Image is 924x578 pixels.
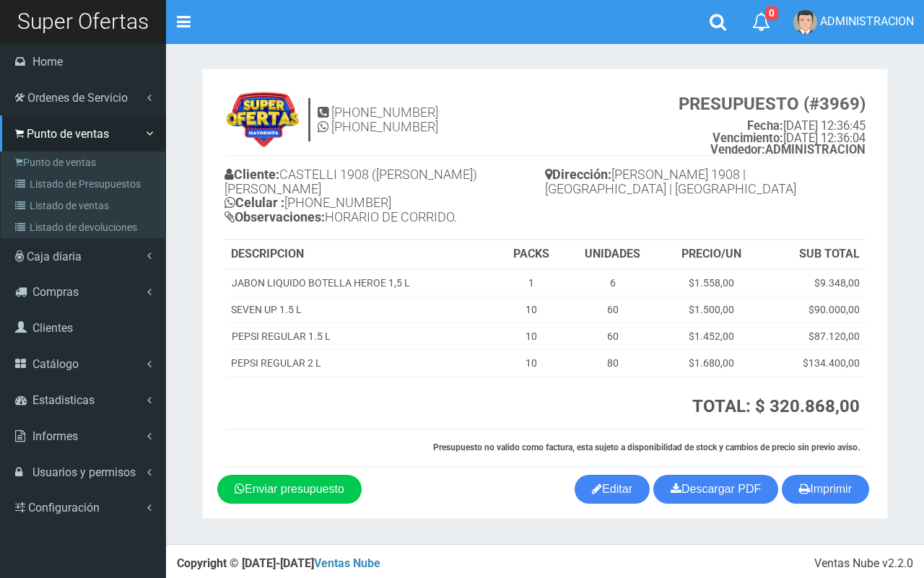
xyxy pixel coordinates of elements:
[545,164,866,203] h4: [PERSON_NAME] 1908 | [GEOGRAPHIC_DATA] | [GEOGRAPHIC_DATA]
[692,396,860,416] strong: TOTAL: $ 320.868,00
[245,483,344,495] span: Enviar presupuesto
[28,501,100,514] span: Configuración
[27,250,82,263] span: Caja diaria
[177,556,380,570] strong: Copyright © [DATE]-[DATE]
[782,475,869,504] button: Imprimir
[762,296,866,323] td: $90.000,00
[661,323,762,349] td: $1.452,00
[17,9,149,34] span: Super Ofertas
[747,119,783,133] strong: Fecha:
[32,465,136,479] span: Usuarios y permisos
[225,91,301,149] img: 9k=
[565,323,661,349] td: 60
[32,285,79,299] span: Compras
[225,209,325,224] b: Observaciones:
[661,349,762,376] td: $1.680,00
[661,296,762,323] td: $1.500,00
[4,152,165,173] a: Punto de ventas
[4,173,165,195] a: Listado de Presupuestos
[225,195,284,210] b: Celular :
[225,240,497,269] th: DESCRIPCION
[661,240,762,269] th: PRECIO/UN
[679,95,866,157] small: [DATE] 12:36:45 [DATE] 12:36:04
[814,556,913,572] div: Ventas Nube v2.2.0
[314,556,380,570] a: Ventas Nube
[318,105,438,134] h4: [PHONE_NUMBER] [PHONE_NUMBER]
[497,269,565,297] td: 1
[32,393,95,407] span: Estadisticas
[565,269,661,297] td: 6
[497,349,565,376] td: 10
[225,164,545,232] h4: CASTELLI 1908 ([PERSON_NAME]) [PERSON_NAME] [PHONE_NUMBER] HORARIO DE CORRIDO.
[4,216,165,238] a: Listado de devoluciones
[27,127,109,141] span: Punto de ventas
[225,323,497,349] td: PEPSI REGULAR 1.5 L
[433,442,860,452] strong: Presupuesto no valido como factura, esta sujeto a disponibilidad de stock y cambios de precio sin...
[820,14,914,28] span: ADMINISTRACION
[710,143,866,157] b: ADMINISTRACION
[217,475,362,504] a: Enviar presupuesto
[27,91,128,105] span: Ordenes de Servicio
[545,167,611,182] b: Dirección:
[653,475,778,504] a: Descargar PDF
[32,357,79,371] span: Catálogo
[575,475,650,504] a: Editar
[710,143,765,157] strong: Vendedor:
[497,323,565,349] td: 10
[225,269,497,297] td: JABON LIQUIDO BOTELLA HEROE 1,5 L
[712,131,783,145] strong: Vencimiento:
[762,240,866,269] th: SUB TOTAL
[225,296,497,323] td: SEVEN UP 1.5 L
[565,296,661,323] td: 60
[762,349,866,376] td: $134.400,00
[762,323,866,349] td: $87.120,00
[793,10,817,34] img: User Image
[497,296,565,323] td: 10
[762,269,866,297] td: $9.348,00
[225,349,497,376] td: PEPSI REGULAR 2 L
[565,349,661,376] td: 80
[32,429,78,443] span: Informes
[679,94,866,114] strong: PRESUPUESTO (#3969)
[565,240,661,269] th: UNIDADES
[765,6,778,20] span: 0
[497,240,565,269] th: PACKS
[32,321,73,335] span: Clientes
[661,269,762,297] td: $1.558,00
[225,167,279,182] b: Cliente:
[4,195,165,216] a: Listado de ventas
[32,55,63,69] span: Home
